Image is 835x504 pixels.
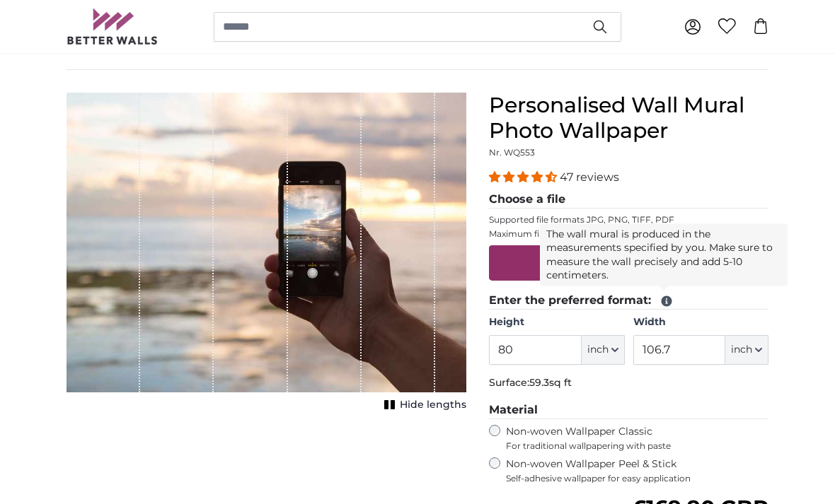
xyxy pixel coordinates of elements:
p: Surface: [489,376,768,390]
label: Non-woven Wallpaper Classic [506,425,768,452]
button: Hide lengths [380,395,466,415]
p: Maximum file size 200MB. [489,228,768,240]
u: Browse [672,257,710,269]
div: 1 of 1 [67,93,466,415]
label: Width [633,315,768,329]
h1: Personalised Wall Mural Photo Wallpaper [489,93,768,143]
span: inch [587,343,609,357]
span: Self-adhesive wallpaper for easy application [506,473,768,484]
span: 47 reviews [560,170,619,184]
label: Height [489,315,624,329]
span: Nr. WQ553 [489,147,535,158]
span: 4.38 stars [489,170,560,184]
legend: Enter the preferred format: [489,292,768,310]
legend: Material [489,402,768,419]
p: Supported file formats JPG, PNG, TIFF, PDF [489,214,768,225]
button: inch [725,335,768,365]
img: Betterwalls [67,8,159,45]
span: inch [731,343,752,357]
label: Drag & Drop your files or [542,249,715,277]
span: 59.3sq ft [529,376,572,389]
label: Non-woven Wallpaper Peel & Stick [506,457,768,484]
button: inch [582,335,625,365]
span: Hide lengths [400,398,466,412]
legend: Choose a file [489,191,768,209]
span: For traditional wallpapering with paste [506,440,768,452]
